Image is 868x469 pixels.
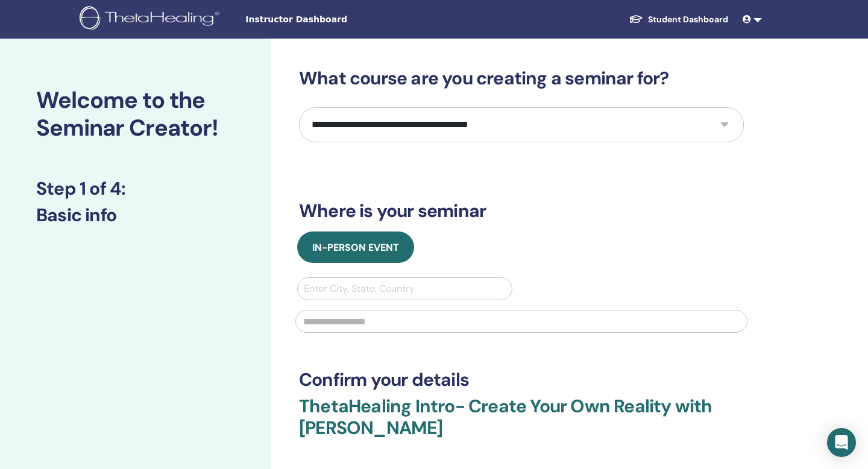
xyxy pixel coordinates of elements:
[827,428,856,457] div: Open Intercom Messenger
[299,369,744,391] h3: Confirm your details
[312,241,399,254] span: In-Person Event
[245,13,426,26] span: Instructor Dashboard
[629,14,643,24] img: graduation-cap-white.svg
[36,204,235,226] h3: Basic info
[299,395,744,453] h3: ThetaHealing Intro- Create Your Own Reality with [PERSON_NAME]
[36,178,235,200] h3: Step 1 of 4 :
[299,200,744,222] h3: Where is your seminar
[80,6,224,33] img: logo.png
[619,8,738,31] a: Student Dashboard
[36,87,235,142] h2: Welcome to the Seminar Creator!
[299,68,744,89] h3: What course are you creating a seminar for?
[297,231,414,263] button: In-Person Event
